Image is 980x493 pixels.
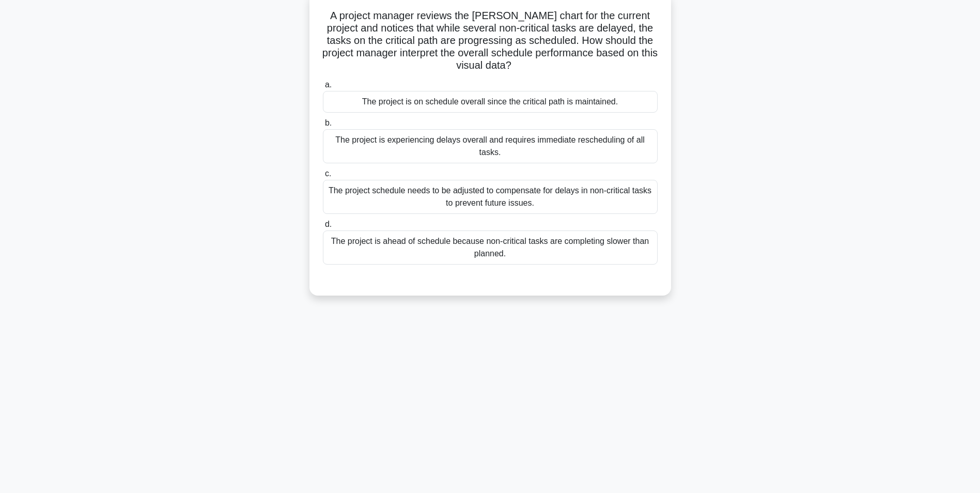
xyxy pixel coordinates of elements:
div: The project is on schedule overall since the critical path is maintained. [323,91,658,113]
h5: A project manager reviews the [PERSON_NAME] chart for the current project and notices that while ... [322,9,659,72]
span: b. [325,118,332,127]
span: a. [325,80,332,89]
div: The project is ahead of schedule because non-critical tasks are completing slower than planned. [323,230,658,265]
span: c. [325,169,331,178]
div: The project is experiencing delays overall and requires immediate rescheduling of all tasks. [323,129,658,163]
span: d. [325,220,332,228]
div: The project schedule needs to be adjusted to compensate for delays in non-critical tasks to preve... [323,180,658,214]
